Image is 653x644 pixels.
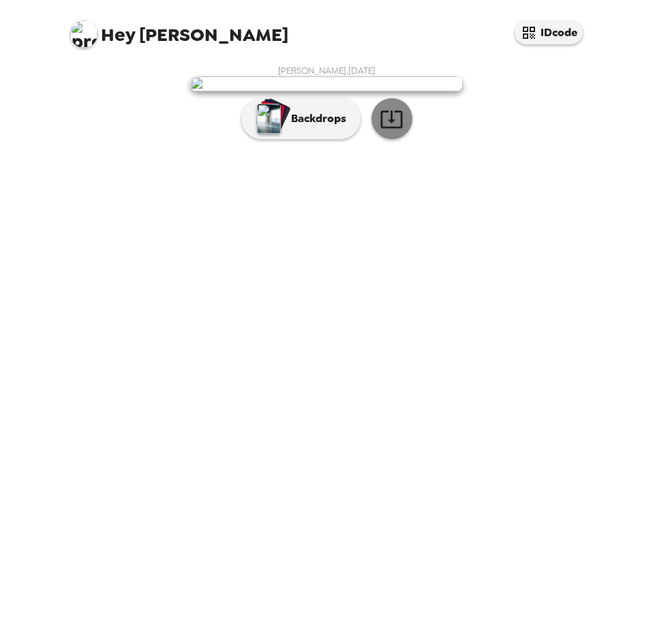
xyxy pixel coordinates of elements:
[70,20,97,48] img: profile pic
[515,20,583,44] button: IDcode
[241,98,361,139] button: Backdrops
[278,65,376,76] span: [PERSON_NAME] , [DATE]
[284,111,346,127] p: Backdrops
[70,14,288,44] span: [PERSON_NAME]
[101,23,135,47] span: Hey
[190,76,463,91] img: user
